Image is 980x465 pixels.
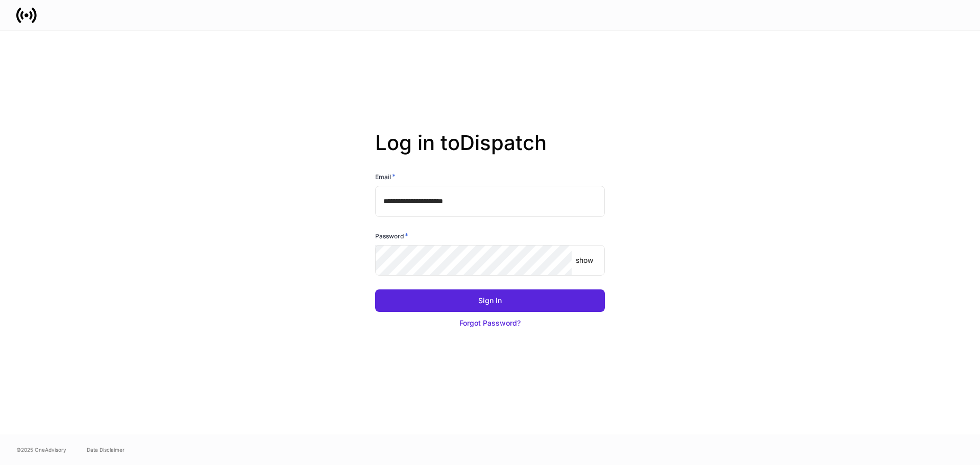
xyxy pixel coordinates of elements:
button: Forgot Password? [375,312,605,334]
h6: Email [375,172,396,182]
a: Data Disclaimer [87,446,125,454]
div: Sign In [478,296,502,306]
button: Sign In [375,289,605,312]
h6: Password [375,231,408,241]
h2: Log in to Dispatch [375,131,605,172]
span: © 2025 OneAdvisory [16,446,66,454]
p: show [576,255,593,265]
div: Forgot Password? [459,318,521,328]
